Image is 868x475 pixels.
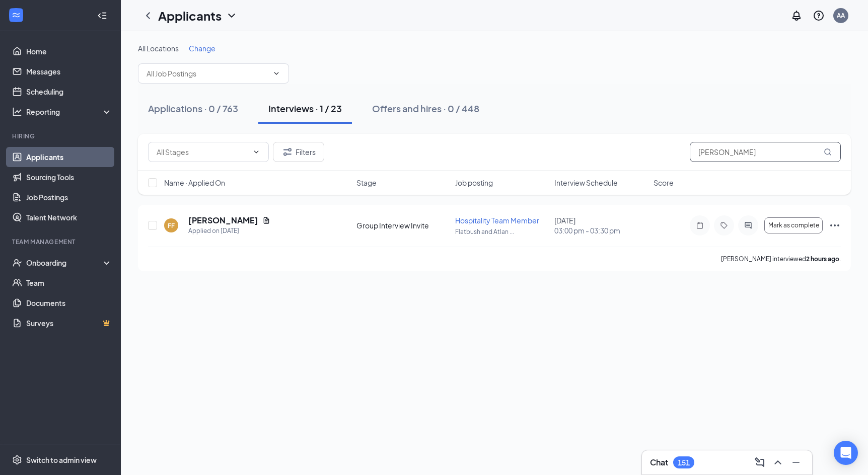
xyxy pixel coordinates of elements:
[142,10,154,22] svg: ChevronLeft
[690,142,841,162] input: Search in interviews
[806,255,839,263] b: 2 hours ago
[138,44,179,53] span: All Locations
[273,142,324,162] button: Filter Filters
[790,10,803,22] svg: Notifications
[718,221,730,229] svg: Tag
[189,44,215,53] span: Change
[262,216,270,224] svg: Document
[554,225,647,235] span: 03:00 pm - 03:30 pm
[834,441,858,465] div: Open Intercom Messenger
[721,255,841,263] p: [PERSON_NAME] interviewed .
[26,107,113,117] div: Reporting
[26,258,104,268] div: Onboarding
[372,102,479,115] div: Offers and hires · 0 / 448
[26,41,112,61] a: Home
[157,146,248,157] input: All Stages
[356,220,450,230] div: Group Interview Invite
[764,217,823,233] button: Mark as complete
[455,178,493,188] span: Job posting
[97,11,107,21] svg: Collapse
[26,455,97,465] div: Switch to admin view
[824,148,832,156] svg: MagnifyingGlass
[742,221,754,229] svg: ActiveChat
[455,216,539,225] span: Hospitality Team Member
[272,69,280,77] svg: ChevronDown
[455,227,548,236] p: Flatbush and Atlan ...
[188,226,270,236] div: Applied on [DATE]
[26,61,112,82] a: Messages
[770,454,786,470] button: ChevronUp
[837,11,845,20] div: AA
[754,456,766,468] svg: ComposeMessage
[772,456,784,468] svg: ChevronUp
[26,187,112,207] a: Job Postings
[813,10,825,22] svg: QuestionInfo
[12,455,22,465] svg: Settings
[26,273,112,293] a: Team
[12,132,110,140] div: Hiring
[147,68,268,79] input: All Job Postings
[226,10,238,22] svg: ChevronDown
[694,221,706,229] svg: Note
[554,178,618,188] span: Interview Schedule
[356,178,377,188] span: Stage
[188,215,258,226] h5: [PERSON_NAME]
[148,102,238,115] div: Applications · 0 / 763
[26,207,112,227] a: Talent Network
[26,82,112,102] a: Scheduling
[12,107,22,117] svg: Analysis
[26,167,112,187] a: Sourcing Tools
[252,148,260,156] svg: ChevronDown
[164,178,225,188] span: Name · Applied On
[168,221,175,230] div: FF
[158,7,222,24] h1: Applicants
[268,102,342,115] div: Interviews · 1 / 23
[829,219,841,231] svg: Ellipses
[26,147,112,167] a: Applicants
[26,293,112,313] a: Documents
[26,313,112,333] a: SurveysCrown
[790,456,802,468] svg: Minimize
[554,215,647,235] div: [DATE]
[678,458,690,467] div: 151
[12,238,110,246] div: Team Management
[788,454,804,470] button: Minimize
[768,222,819,229] span: Mark as complete
[12,258,22,268] svg: UserCheck
[650,457,668,468] h3: Chat
[654,178,674,188] span: Score
[752,454,768,470] button: ComposeMessage
[281,146,294,158] svg: Filter
[11,10,21,20] svg: WorkstreamLogo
